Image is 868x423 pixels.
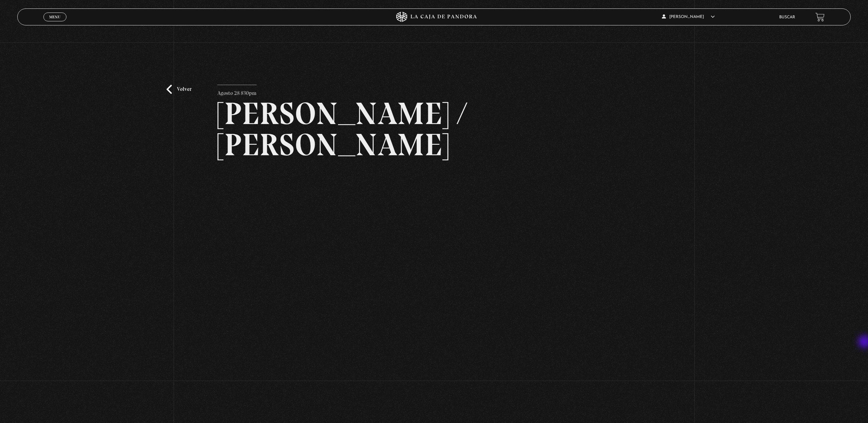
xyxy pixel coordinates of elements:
[217,170,651,414] iframe: Dailymotion video player – PROGRAMA 28-8- TRUMP - MADURO
[815,12,825,21] a: View your shopping cart
[662,15,715,19] span: [PERSON_NAME]
[779,15,795,19] a: Buscar
[217,85,257,98] p: Agosto 28 830pm
[49,15,60,19] span: Menu
[166,85,192,94] a: Volver
[217,98,651,160] h2: [PERSON_NAME] / [PERSON_NAME]
[47,21,63,25] span: Cerrar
